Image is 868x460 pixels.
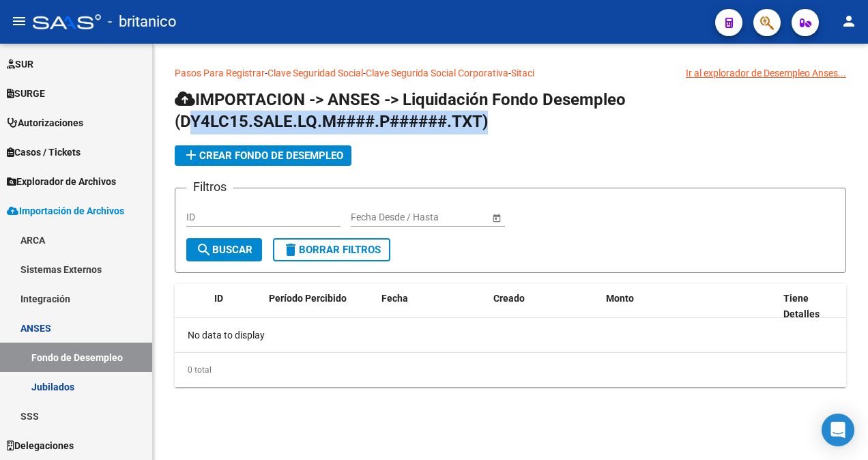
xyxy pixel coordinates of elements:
[269,293,347,304] span: Período Percibido
[267,68,363,78] a: Clave Seguridad Social
[822,414,854,446] div: Open Intercom Messenger
[175,353,846,387] div: 0 total
[273,238,390,261] button: Borrar Filtros
[186,177,233,197] h3: Filtros
[376,284,489,329] datatable-header-cell: Fecha
[186,238,262,261] button: Buscar
[7,145,81,160] span: Casos / Tickets
[606,293,634,304] span: Monto
[381,293,408,304] span: Fecha
[11,13,27,29] mat-icon: menu
[489,210,504,225] button: Open calendar
[175,318,846,352] div: No data to display
[7,86,45,101] span: SURGE
[778,284,846,329] datatable-header-cell: Tiene Detalles
[183,147,199,163] mat-icon: add
[488,284,601,329] datatable-header-cell: Creado
[175,145,351,166] button: Crear Fondo de Desempleo
[7,174,116,189] span: Explorador de Archivos
[493,293,525,304] span: Creado
[601,284,778,329] datatable-header-cell: Monto
[412,212,479,223] input: Fecha fin
[196,244,252,256] span: Buscar
[7,438,74,453] span: Delegaciones
[7,203,124,218] span: Importación de Archivos
[108,7,177,37] span: - britanico
[841,13,857,29] mat-icon: person
[283,242,299,258] mat-icon: delete
[7,115,83,130] span: Autorizaciones
[783,293,820,319] span: Tiene Detalles
[511,68,534,78] a: Sitaci
[366,68,508,78] a: Clave Segurida Social Corporativa
[7,57,33,72] span: SUR
[196,242,212,258] mat-icon: search
[686,66,846,81] div: Ir al explorador de Desempleo Anses...
[175,68,265,78] a: Pasos Para Registrar
[214,293,223,304] span: ID
[351,212,401,223] input: Fecha inicio
[183,149,343,162] span: Crear Fondo de Desempleo
[263,284,376,329] datatable-header-cell: Período Percibido
[175,66,846,81] p: - - -
[175,90,626,131] span: IMPORTACION -> ANSES -> Liquidación Fondo Desempleo (DY4LC15.SALE.LQ.M####.P######.TXT)
[283,244,381,256] span: Borrar Filtros
[209,284,263,329] datatable-header-cell: ID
